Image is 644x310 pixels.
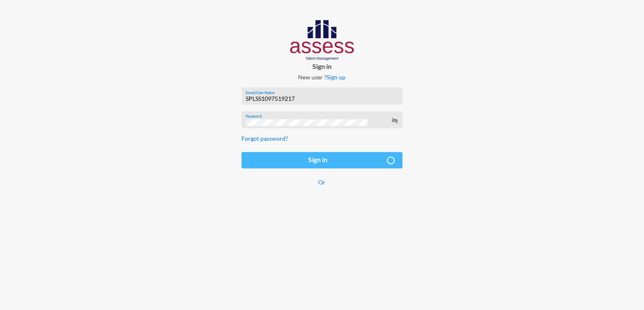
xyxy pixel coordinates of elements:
[246,95,398,102] input: Email/User Name
[290,20,354,60] img: AssessLogoo.svg
[235,74,409,81] p: New user ?
[241,179,402,186] p: Or
[327,74,345,81] a: Sign up
[241,152,402,168] button: Sign in
[241,135,288,142] a: Forgot password?
[235,62,409,70] p: Sign in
